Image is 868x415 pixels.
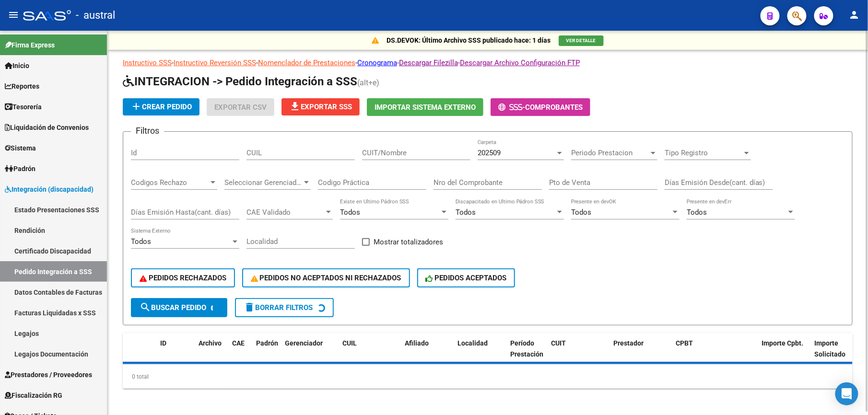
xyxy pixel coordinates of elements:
[566,38,596,43] span: VER DETALLE
[282,98,360,115] button: Exportar SSS
[525,103,583,112] span: Comprobantes
[256,339,278,347] span: Padrón
[456,208,476,217] span: Todos
[5,40,55,50] span: Firma Express
[123,365,853,389] div: 0 total
[5,369,92,380] span: Prestadores / Proveedores
[244,301,255,313] mat-icon: delete
[374,236,443,248] span: Mostrar totalizadores
[8,9,19,21] mat-icon: menu
[123,75,357,88] span: INTEGRACION -> Pedido Integración a SSS
[131,124,164,138] h3: Filtros
[131,178,209,187] span: Codigos Rechazo
[498,103,525,112] span: -
[342,339,357,347] span: CUIL
[224,178,302,187] span: Seleccionar Gerenciador
[140,301,151,313] mat-icon: search
[123,58,172,67] a: Instructivo SSS
[174,58,256,67] a: Instructivo Reversión SSS
[123,98,199,115] button: Crear Pedido
[551,339,566,347] span: CUIT
[123,58,853,68] p: - - - - -
[426,274,507,282] span: PEDIDOS ACEPTADOS
[457,339,488,347] span: Localidad
[232,339,245,347] span: CAE
[285,339,323,347] span: Gerenciador
[762,339,804,347] span: Importe Cpbt.
[454,333,506,375] datatable-header-cell: Localidad
[571,149,649,157] span: Periodo Prestacion
[401,333,454,375] datatable-header-cell: Afiliado
[131,298,227,317] button: Buscar Pedido
[5,60,29,71] span: Inicio
[491,98,590,116] button: -Comprobantes
[676,339,693,347] span: CPBT
[613,339,644,347] span: Prestador
[547,333,610,375] datatable-header-cell: CUIT
[478,149,501,157] span: 202509
[242,268,410,288] button: PEDIDOS NO ACEPTADOS NI RECHAZADOS
[76,5,115,26] span: - austral
[130,103,192,111] span: Crear Pedido
[339,333,401,375] datatable-header-cell: CUIL
[357,78,379,87] span: (alt+e)
[156,333,195,375] datatable-header-cell: ID
[246,208,324,217] span: CAE Validado
[5,102,42,112] span: Tesorería
[258,58,355,67] a: Nomenclador de Prestaciones
[399,58,458,67] a: Descargar Filezilla
[559,35,604,46] button: VER DETALLE
[251,274,401,282] span: PEDIDOS NO ACEPTADOS NI RECHAZADOS
[131,268,235,288] button: PEDIDOS RECHAZADOS
[835,382,858,405] div: Open Intercom Messenger
[367,98,483,116] button: Importar Sistema Externo
[199,339,222,347] span: Archivo
[571,208,591,217] span: Todos
[235,298,334,317] button: Borrar Filtros
[665,149,742,157] span: Tipo Registro
[5,81,39,92] span: Reportes
[687,208,707,217] span: Todos
[5,163,35,174] span: Padrón
[130,101,142,112] mat-icon: add
[405,339,429,347] span: Afiliado
[672,333,758,375] datatable-header-cell: CPBT
[195,333,228,375] datatable-header-cell: Archivo
[417,268,516,288] button: PEDIDOS ACEPTADOS
[5,390,62,401] span: Fiscalización RG
[140,274,226,282] span: PEDIDOS RECHAZADOS
[815,339,846,358] span: Importe Solicitado
[252,333,281,375] datatable-header-cell: Padrón
[610,333,672,375] datatable-header-cell: Prestador
[340,208,360,217] span: Todos
[5,122,89,133] span: Liquidación de Convenios
[160,339,166,347] span: ID
[506,333,547,375] datatable-header-cell: Período Prestación
[758,333,811,375] datatable-header-cell: Importe Cpbt.
[214,103,267,112] span: Exportar CSV
[357,58,397,67] a: Cronograma
[5,184,94,195] span: Integración (discapacidad)
[510,339,543,358] span: Período Prestación
[228,333,252,375] datatable-header-cell: CAE
[460,58,580,67] a: Descargar Archivo Configuración FTP
[289,101,301,112] mat-icon: file_download
[244,303,313,312] span: Borrar Filtros
[811,333,864,375] datatable-header-cell: Importe Solicitado
[387,35,551,46] p: DS.DEVOK: Último Archivo SSS publicado hace: 1 días
[5,143,36,153] span: Sistema
[131,237,151,246] span: Todos
[375,103,476,112] span: Importar Sistema Externo
[281,333,339,375] datatable-header-cell: Gerenciador
[289,103,352,111] span: Exportar SSS
[849,9,860,21] mat-icon: person
[140,303,206,312] span: Buscar Pedido
[207,98,274,116] button: Exportar CSV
